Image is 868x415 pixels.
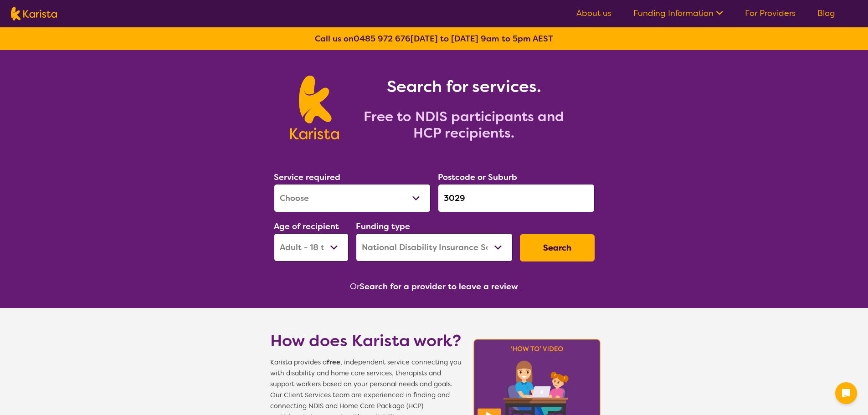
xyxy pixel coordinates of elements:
label: Funding type [356,221,410,232]
a: Blog [817,8,835,19]
img: Karista logo [11,7,57,20]
b: free [327,358,340,367]
label: Age of recipient [274,221,339,232]
span: Or [350,280,360,293]
button: Search for a provider to leave a review [360,280,518,293]
b: Call us on [DATE] to [DATE] 9am to 5pm AEST [315,33,553,44]
img: Karista logo [290,76,339,139]
h1: Search for services. [350,76,578,97]
input: Type [438,184,595,212]
a: About us [576,8,611,19]
a: For Providers [745,8,796,19]
label: Postcode or Suburb [438,172,517,183]
button: Search [520,234,595,261]
h1: How does Karista work? [270,330,462,352]
h2: Free to NDIS participants and HCP recipients. [350,108,578,141]
label: Service required [274,172,340,183]
a: 0485 972 676 [354,33,411,44]
a: Funding Information [633,8,723,19]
